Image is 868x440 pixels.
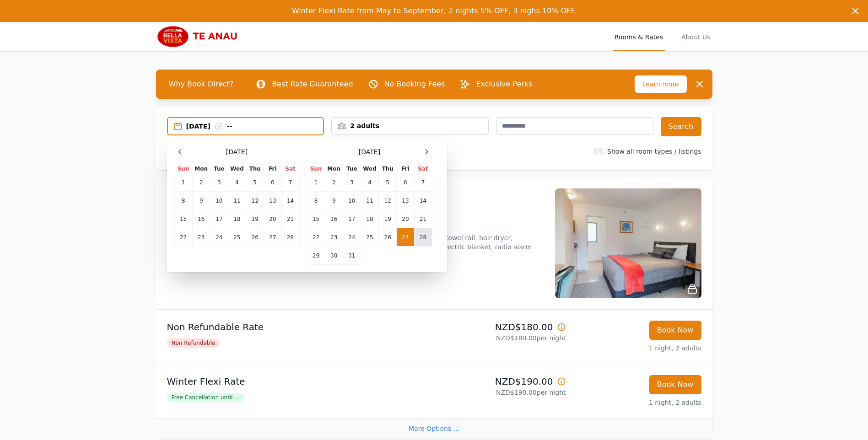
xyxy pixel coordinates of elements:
td: 2 [325,173,343,192]
th: Tue [343,165,361,173]
span: Why Book Direct? [162,75,241,93]
td: 20 [264,210,281,228]
td: 28 [281,228,299,247]
td: 4 [228,173,246,192]
span: Winter Flexi Rate from May to September, 2 nights 5% OFF, 3 nighs 10% OFF. [292,6,576,15]
a: About Us [679,22,712,51]
td: 18 [228,210,246,228]
th: Fri [397,165,414,173]
th: Sun [174,165,192,173]
td: 27 [264,228,281,247]
td: 13 [397,192,414,210]
td: 24 [210,228,228,247]
td: 8 [307,192,325,210]
span: [DATE] [359,147,380,156]
td: 29 [307,247,325,265]
p: Exclusive Perks [476,79,532,90]
td: 27 [397,228,414,247]
td: 15 [174,210,192,228]
td: 14 [414,192,432,210]
td: 26 [379,228,397,247]
td: 7 [281,173,299,192]
p: 1 night, 2 adults [573,343,701,353]
td: 3 [210,173,228,192]
td: 24 [343,228,361,247]
label: Show all room types / listings [607,148,701,155]
p: Best Rate Guaranteed [272,79,353,90]
td: 31 [343,247,361,265]
td: 21 [281,210,299,228]
th: Wed [228,165,246,173]
span: [DATE] [226,147,248,156]
td: 16 [192,210,210,228]
td: 25 [228,228,246,247]
td: 30 [325,247,343,265]
td: 25 [361,228,378,247]
td: 10 [210,192,228,210]
td: 16 [325,210,343,228]
td: 19 [246,210,264,228]
td: 17 [343,210,361,228]
p: NZD$180.00 [438,321,566,333]
th: Wed [361,165,378,173]
th: Thu [379,165,397,173]
td: 8 [174,192,192,210]
td: 17 [210,210,228,228]
td: 23 [325,228,343,247]
p: Winter Flexi Rate [167,375,431,388]
td: 9 [325,192,343,210]
button: Book Now [649,375,701,394]
td: 5 [379,173,397,192]
th: Sat [281,165,299,173]
img: Bella Vista Te Anau [156,26,244,48]
td: 20 [397,210,414,228]
td: 22 [174,228,192,247]
td: 1 [174,173,192,192]
th: Sat [414,165,432,173]
th: Mon [192,165,210,173]
p: No Booking Fees [384,79,445,90]
p: NZD$190.00 [438,375,566,388]
td: 22 [307,228,325,247]
span: Non Refundable [167,338,220,348]
p: NZD$180.00 per night [438,333,566,343]
td: 6 [397,173,414,192]
td: 6 [264,173,281,192]
th: Tue [210,165,228,173]
td: 11 [228,192,246,210]
td: 2 [192,173,210,192]
td: 4 [361,173,378,192]
td: 12 [379,192,397,210]
td: 23 [192,228,210,247]
td: 9 [192,192,210,210]
div: 2 adults [332,121,488,130]
td: 1 [307,173,325,192]
th: Thu [246,165,264,173]
td: 11 [361,192,378,210]
td: 13 [264,192,281,210]
p: Non Refundable Rate [167,321,431,333]
td: 28 [414,228,432,247]
span: Free Cancellation until ... [167,393,244,402]
td: 26 [246,228,264,247]
p: 1 night, 2 adults [573,398,701,407]
th: Fri [264,165,281,173]
p: NZD$190.00 per night [438,388,566,397]
td: 7 [414,173,432,192]
td: 3 [343,173,361,192]
span: Learn more [635,75,687,93]
td: 15 [307,210,325,228]
td: 12 [246,192,264,210]
button: Book Now [649,321,701,340]
td: 14 [281,192,299,210]
td: 19 [379,210,397,228]
td: 5 [246,173,264,192]
td: 10 [343,192,361,210]
th: Mon [325,165,343,173]
button: Search [661,117,701,136]
div: [DATE] -- [186,122,323,131]
a: Rooms & Rates [613,22,665,51]
td: 18 [361,210,378,228]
